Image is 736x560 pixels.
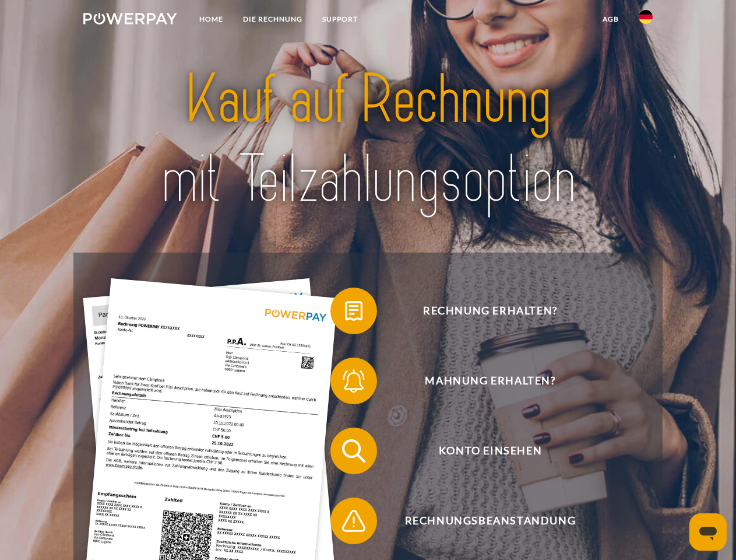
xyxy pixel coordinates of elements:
a: SUPPORT [312,9,368,30]
img: logo-powerpay-white.svg [83,13,177,24]
img: qb_search.svg [339,436,368,466]
img: qb_warning.svg [339,506,368,535]
button: Konto einsehen [330,428,633,474]
img: de [639,10,653,24]
span: Konto einsehen [347,428,633,474]
img: qb_bill.svg [339,296,368,325]
button: Rechnungsbeanstandung [330,498,633,544]
button: Rechnung erhalten? [330,288,633,334]
img: qb_bell.svg [339,366,368,395]
span: Rechnung erhalten? [347,288,633,334]
iframe: Schaltfläche zum Öffnen des Messaging-Fensters [689,513,727,551]
a: DIE RECHNUNG [233,9,312,30]
a: Home [189,9,233,30]
span: Rechnungsbeanstandung [347,498,633,544]
img: title-powerpay_de.svg [111,56,625,223]
button: Mahnung erhalten? [330,358,633,404]
a: agb [593,9,629,30]
span: Mahnung erhalten? [347,358,633,404]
